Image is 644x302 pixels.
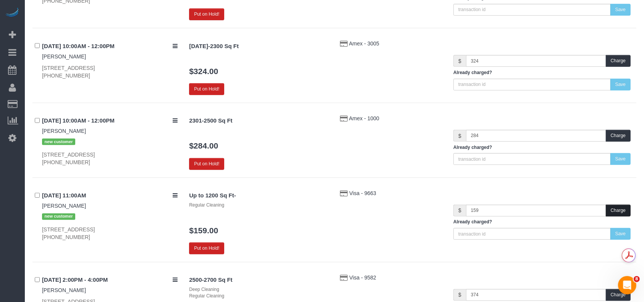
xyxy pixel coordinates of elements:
[42,226,178,241] div: [STREET_ADDRESS] [PHONE_NUMBER]
[189,67,218,76] a: $324.00
[42,53,86,60] a: [PERSON_NAME]
[189,192,328,199] h4: Up to 1200 Sq Ft-
[453,79,611,90] input: transaction id
[606,130,631,142] button: Charge
[42,128,86,134] a: [PERSON_NAME]
[189,83,224,95] button: Put on Hold!
[349,190,376,196] a: Visa - 9663
[606,289,631,301] button: Charge
[42,43,178,50] h4: [DATE] 10:00AM - 12:00PM
[189,277,328,283] h4: 2500-2700 Sq Ft
[189,43,328,50] h4: [DATE]-2300 Sq Ft
[618,276,636,294] iframe: Intercom live chat
[42,151,178,166] div: [STREET_ADDRESS] [PHONE_NUMBER]
[349,275,376,281] a: Visa - 9582
[189,242,224,254] button: Put on Hold!
[189,226,218,235] a: $159.00
[42,139,75,145] span: new customer
[453,145,631,150] h5: Already charged?
[606,205,631,216] button: Charge
[42,118,178,124] h4: [DATE] 10:00AM - 12:00PM
[42,192,178,199] h4: [DATE] 11:00AM
[349,115,379,121] a: Amex - 1000
[606,55,631,67] button: Charge
[42,203,86,209] a: [PERSON_NAME]
[453,228,611,240] input: transaction id
[349,40,379,47] a: Amex - 3005
[453,220,631,224] h5: Already charged?
[189,293,328,299] div: Regular Cleaning
[634,276,640,282] span: 8
[42,210,178,221] div: Tags
[189,141,218,150] a: $284.00
[453,55,466,67] span: $
[42,213,75,220] span: new customer
[189,202,328,208] div: Regular Cleaning
[42,287,86,293] a: [PERSON_NAME]
[42,277,178,283] h4: [DATE] 2:00PM - 4:00PM
[453,153,611,165] input: transaction id
[453,205,466,216] span: $
[453,130,466,142] span: $
[453,4,611,16] input: transaction id
[189,8,224,20] button: Put on Hold!
[453,70,631,75] h5: Already charged?
[5,8,20,18] img: Automaid Logo
[42,135,178,147] div: Tags
[189,118,328,124] h4: 2301-2500 Sq Ft
[189,286,328,293] div: Deep Cleaning
[42,64,178,79] div: [STREET_ADDRESS] [PHONE_NUMBER]
[453,289,466,301] span: $
[189,158,224,170] button: Put on Hold!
